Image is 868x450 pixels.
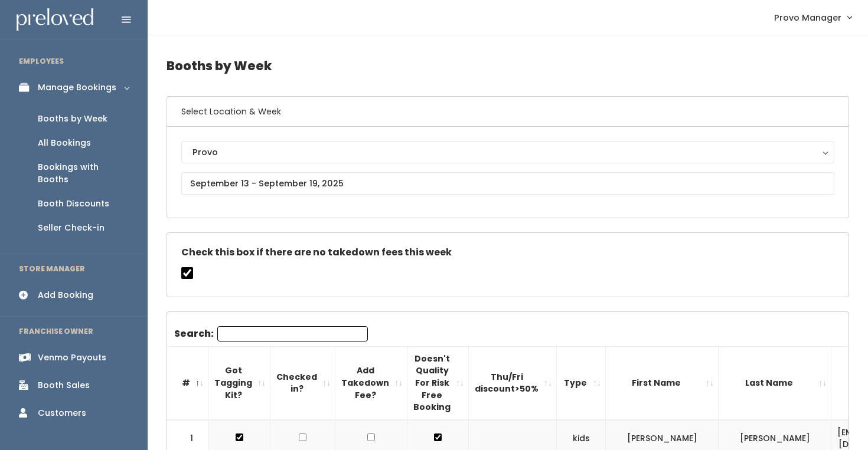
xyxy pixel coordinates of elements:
div: Booths by Week [38,113,107,125]
th: First Name: activate to sort column ascending [606,346,719,419]
div: Provo [192,146,823,159]
button: Provo [181,141,834,163]
h6: Select Location & Week [167,97,849,127]
input: Search: [217,326,368,341]
label: Search: [174,326,368,341]
img: preloved logo [17,8,93,31]
div: Bookings with Booths [38,161,129,186]
th: Last Name: activate to sort column ascending [719,346,831,419]
div: All Bookings [38,137,91,149]
div: Manage Bookings [38,81,116,94]
th: Add Takedown Fee?: activate to sort column ascending [335,346,407,419]
div: Seller Check-in [38,222,105,234]
th: Doesn't Quality For Risk Free Booking : activate to sort column ascending [407,346,469,419]
div: Venmo Payouts [38,352,106,364]
th: Thu/Fri discount&gt;50%: activate to sort column ascending [469,346,557,419]
h5: Check this box if there are no takedown fees this week [181,247,834,258]
div: Customers [38,407,86,419]
div: Add Booking [38,289,93,301]
h4: Booths by Week [167,50,849,82]
a: Provo Manager [762,5,863,30]
th: Checked in?: activate to sort column ascending [270,346,335,419]
span: Provo Manager [774,11,841,24]
th: Type: activate to sort column ascending [557,346,606,419]
th: #: activate to sort column descending [167,346,208,419]
input: September 13 - September 19, 2025 [181,172,834,195]
th: Got Tagging Kit?: activate to sort column ascending [208,346,270,419]
div: Booth Discounts [38,198,109,210]
div: Booth Sales [38,379,90,392]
